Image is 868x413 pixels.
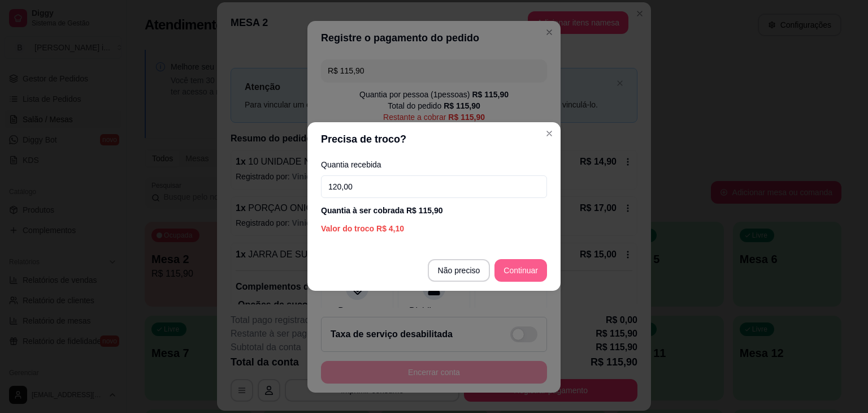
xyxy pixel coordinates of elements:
button: Não preciso [428,259,491,282]
div: Quantia à ser cobrada R$ 115,90 [321,205,547,216]
label: Quantia recebida [321,161,547,169]
button: Continuar [494,259,547,282]
button: Close [540,124,558,143]
div: Valor do troco R$ 4,10 [321,223,547,234]
header: Precisa de troco? [307,122,561,156]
